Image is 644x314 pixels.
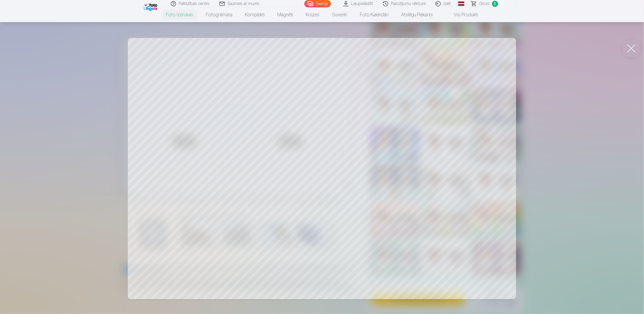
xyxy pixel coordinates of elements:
span: 5 [492,1,498,7]
a: Foto kalendāri [354,7,395,22]
a: Atslēgu piekariņi [395,7,439,22]
a: Suvenīri [326,7,354,22]
a: Komplekti [239,7,271,22]
a: Krūzes [300,7,326,22]
a: Foto izdrukas [160,7,200,22]
span: Grozs [479,1,490,7]
a: Visi produkti [439,7,484,22]
img: /fa1 [143,2,159,11]
a: Fotogrāmata [200,7,239,22]
a: Magnēti [271,7,300,22]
